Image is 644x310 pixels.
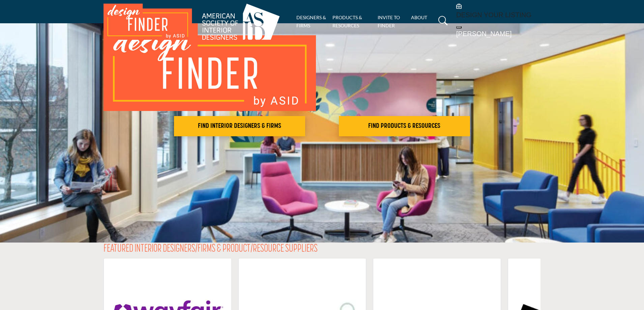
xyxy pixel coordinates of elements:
button: FIND INTERIOR DESIGNERS & FIRMS [174,116,305,136]
img: Site Logo [104,3,280,40]
h2: FIND PRODUCTS & RESOURCES [341,122,468,130]
h2: FEATURED INTERIOR DESIGNERS/FIRMS & PRODUCT/RESOURCE SUPPLIERS [104,243,540,255]
a: PRODUCTS & RESOURCES [332,15,362,28]
button: FIND PRODUCTS & RESOURCES [339,116,470,136]
h2: FIND INTERIOR DESIGNERS & FIRMS [176,122,303,130]
div: DESIGN YOUR LISTING [456,3,540,19]
a: DESIGNERS & FIRMS [296,15,326,28]
button: Show hide supplier dropdown [456,26,462,28]
h5: DESIGN YOUR LISTING [456,11,540,19]
img: image [104,23,316,111]
a: INVITE TO FINDER [378,15,400,28]
a: ABOUT [411,15,427,20]
a: Search [431,12,452,30]
h5: [PERSON_NAME] [456,30,540,38]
